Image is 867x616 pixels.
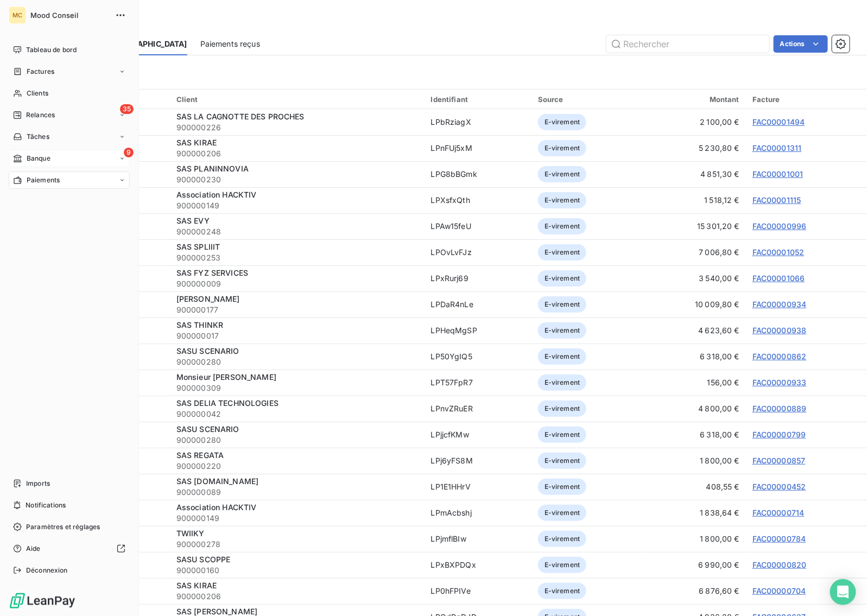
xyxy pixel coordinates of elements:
span: E-virement [538,270,587,287]
span: E-virement [538,348,587,365]
span: 900000278 [176,539,418,550]
span: E-virement [538,427,587,443]
a: FAC00000933 [752,378,807,387]
span: E-virement [538,453,587,469]
td: 1 800,00 € [642,526,746,552]
span: E-virement [538,374,587,391]
td: 4 623,60 € [642,317,746,344]
a: FAC00000784 [752,534,806,543]
span: SASU SCENARIO [176,424,239,434]
span: SAS PLANINNOVIA [176,164,249,173]
a: Imports [9,475,130,492]
a: FAC00000820 [752,560,807,569]
td: 10 009,80 € [642,291,746,317]
td: 156,00 € [642,370,746,396]
div: Client [176,95,418,104]
td: LPbRziagX [425,109,531,135]
a: Clients [9,85,130,102]
span: SAS FYZ SERVICES [176,268,248,277]
span: 900000248 [176,226,418,237]
span: E-virement [538,192,587,208]
a: Factures [9,63,130,80]
span: SASU SCOPPE [176,555,231,564]
span: E-virement [538,505,587,521]
span: 9 [124,148,134,157]
td: LPxBXPDQx [425,552,531,578]
span: Déconnexion [26,566,68,575]
span: E-virement [538,114,587,130]
a: Paramètres et réglages [9,518,130,536]
button: Actions [774,35,828,53]
a: Paiements [9,172,130,189]
span: Tableau de bord [26,45,77,55]
td: LPj6yFS8M [425,448,531,474]
span: Factures [27,67,54,77]
span: 35 [120,104,134,114]
span: E-virement [538,296,587,313]
a: FAC00000889 [752,404,807,413]
span: E-virement [538,531,587,547]
span: Imports [26,479,50,488]
td: LPXsfxQth [425,187,531,213]
span: Paramètres et réglages [26,522,100,532]
span: 900000149 [176,200,418,211]
a: 35Relances [9,106,130,124]
td: 2 100,00 € [642,109,746,135]
span: Notifications [26,500,66,510]
span: E-virement [538,140,587,156]
td: LP0hFPIVe [425,578,531,604]
span: E-virement [538,557,587,573]
span: Paiements [27,175,60,185]
span: Banque [27,154,50,163]
span: 900000309 [176,383,418,393]
span: SAS DELIA TECHNOLOGIES [176,398,279,408]
span: SAS EVY [176,216,210,225]
a: FAC00000862 [752,352,807,361]
a: FAC00001311 [752,143,802,153]
a: Tableau de bord [9,41,130,59]
span: 900000280 [176,435,418,446]
span: SASU SCENARIO [176,346,239,355]
span: 900000280 [176,357,418,367]
a: FAC00000934 [752,300,807,309]
td: 1 518,12 € [642,187,746,213]
img: Logo LeanPay [9,592,76,609]
a: Tâches [9,128,130,145]
a: FAC00001001 [752,169,803,179]
td: LPOvLvFJz [425,239,531,265]
td: LPxRurj69 [425,265,531,291]
td: 3 540,00 € [642,265,746,291]
span: E-virement [538,583,587,599]
a: FAC00000857 [752,456,806,465]
a: FAC00001494 [752,117,805,126]
a: FAC00000996 [752,221,807,231]
span: SAS KIRAE [176,581,217,590]
a: FAC00000799 [752,430,806,439]
div: Open Intercom Messenger [830,579,856,605]
span: E-virement [538,244,587,261]
span: 900000230 [176,174,418,185]
a: 9Banque [9,150,130,167]
td: 6 318,00 € [642,344,746,370]
span: Paiements reçus [200,39,260,49]
span: 900000160 [176,565,418,576]
td: 1 800,00 € [642,448,746,474]
span: 900000009 [176,278,418,289]
span: E-virement [538,218,587,234]
span: Association HACKTIV [176,503,257,512]
div: Identifiant [431,95,525,104]
span: Tâches [27,132,49,142]
span: Relances [26,110,55,120]
span: SAS SPLIIIT [176,242,220,251]
span: 900000042 [176,409,418,420]
td: 4 851,30 € [642,161,746,187]
td: LPG8bBGmk [425,161,531,187]
div: Facture [752,95,860,104]
td: LPmAcbshj [425,500,531,526]
td: 6 318,00 € [642,422,746,448]
span: E-virement [538,401,587,417]
td: 5 230,80 € [642,135,746,161]
span: SAS [PERSON_NAME] [176,607,258,616]
div: MC [9,7,26,24]
span: 900000253 [176,252,418,263]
